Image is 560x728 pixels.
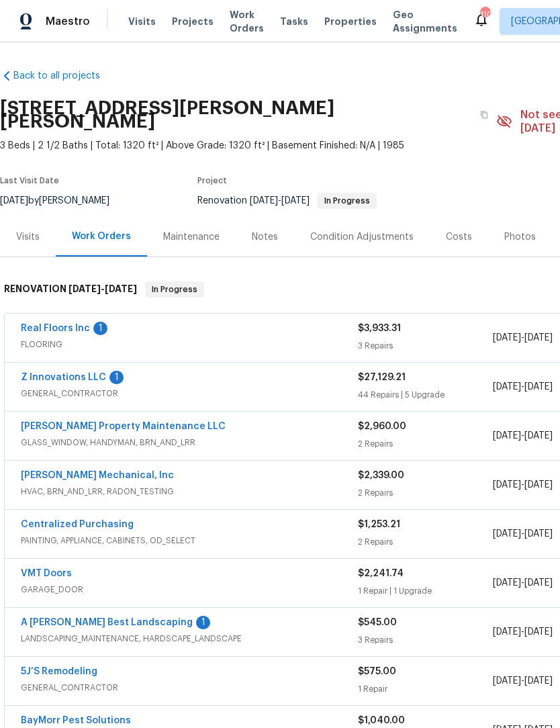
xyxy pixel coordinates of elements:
[21,422,226,431] a: [PERSON_NAME] Property Maintenance LLC
[358,682,493,696] div: 1 Repair
[493,380,553,394] span: -
[319,197,375,205] span: In Progress
[250,196,278,206] span: [DATE]
[21,520,134,529] a: Centralized Purchasing
[493,676,521,686] span: [DATE]
[172,15,214,28] span: Projects
[358,535,493,549] div: 2 Repairs
[72,230,131,243] div: Work Orders
[358,520,400,529] span: $1,253.21
[358,667,396,676] span: $575.00
[196,616,210,629] div: 1
[105,284,137,293] span: [DATE]
[280,17,308,26] span: Tasks
[250,196,310,206] span: -
[393,8,457,35] span: Geo Assignments
[21,569,72,578] a: VMT Doors
[493,527,553,541] span: -
[68,284,101,293] span: [DATE]
[493,333,521,343] span: [DATE]
[493,674,553,688] span: -
[146,283,203,296] span: In Progress
[197,177,227,185] span: Project
[21,471,174,480] a: [PERSON_NAME] Mechanical, Inc
[21,373,106,382] a: Z Innovations LLC
[524,578,553,588] span: [DATE]
[324,15,377,28] span: Properties
[46,15,90,28] span: Maestro
[21,632,358,645] span: LANDSCAPING_MAINTENANCE, HARDSCAPE_LANDSCAPE
[493,429,553,443] span: -
[493,627,521,637] span: [DATE]
[21,534,358,547] span: PAINTING, APPLIANCE, CABINETS, OD_SELECT
[358,486,493,500] div: 2 Repairs
[524,627,553,637] span: [DATE]
[68,284,137,293] span: -
[524,333,553,343] span: [DATE]
[480,8,489,21] div: 110
[493,576,553,590] span: -
[21,338,358,351] span: FLOORING
[163,230,220,244] div: Maintenance
[21,583,358,596] span: GARAGE_DOOR
[493,478,553,492] span: -
[109,371,124,384] div: 1
[493,625,553,639] span: -
[524,431,553,441] span: [DATE]
[472,103,496,127] button: Copy Address
[197,196,377,206] span: Renovation
[21,681,358,694] span: GENERAL_CONTRACTOR
[358,618,397,627] span: $545.00
[21,667,97,676] a: 5J’S Remodeling
[493,529,521,539] span: [DATE]
[21,436,358,449] span: GLASS_WINDOW, HANDYMAN, BRN_AND_LRR
[16,230,40,244] div: Visits
[21,716,131,725] a: BayMorr Pest Solutions
[128,15,156,28] span: Visits
[252,230,278,244] div: Notes
[524,676,553,686] span: [DATE]
[358,633,493,647] div: 3 Repairs
[21,324,90,333] a: Real Floors Inc
[504,230,536,244] div: Photos
[493,382,521,392] span: [DATE]
[358,373,406,382] span: $27,129.21
[524,382,553,392] span: [DATE]
[21,387,358,400] span: GENERAL_CONTRACTOR
[21,618,193,627] a: A [PERSON_NAME] Best Landscaping
[358,422,406,431] span: $2,960.00
[358,339,493,353] div: 3 Repairs
[493,480,521,490] span: [DATE]
[358,569,404,578] span: $2,241.74
[358,437,493,451] div: 2 Repairs
[493,578,521,588] span: [DATE]
[281,196,310,206] span: [DATE]
[524,480,553,490] span: [DATE]
[93,322,107,335] div: 1
[358,388,493,402] div: 44 Repairs | 5 Upgrade
[493,331,553,345] span: -
[4,281,137,298] h6: RENOVATION
[358,324,401,333] span: $3,933.31
[358,471,404,480] span: $2,339.00
[358,584,493,598] div: 1 Repair | 1 Upgrade
[524,529,553,539] span: [DATE]
[310,230,414,244] div: Condition Adjustments
[21,485,358,498] span: HVAC, BRN_AND_LRR, RADON_TESTING
[358,716,405,725] span: $1,040.00
[230,8,264,35] span: Work Orders
[493,431,521,441] span: [DATE]
[446,230,472,244] div: Costs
